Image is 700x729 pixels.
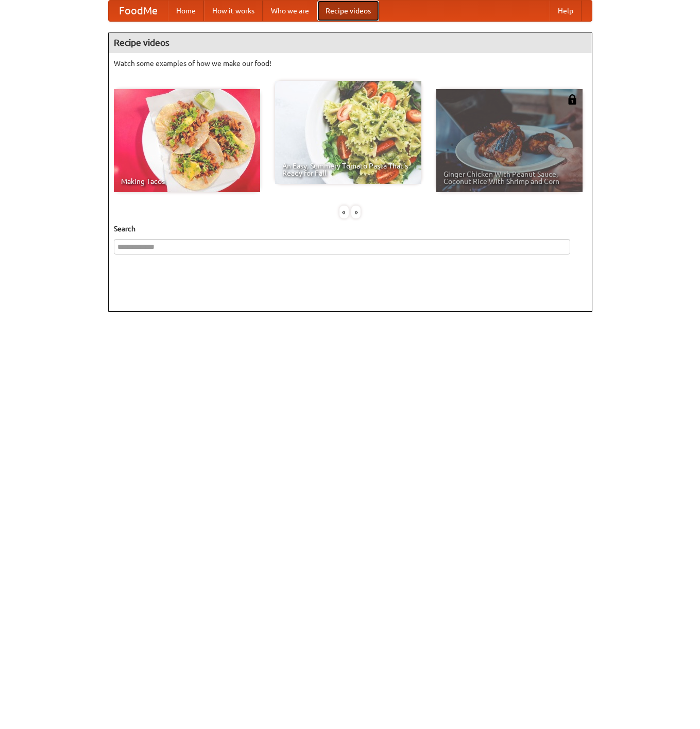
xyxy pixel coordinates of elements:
h5: Search [114,224,587,234]
a: Help [550,1,582,21]
img: 483408.png [567,94,577,105]
p: Watch some examples of how we make our food! [114,58,587,69]
a: Home [168,1,204,21]
a: An Easy, Summery Tomato Pasta That's Ready for Fall [275,81,421,184]
div: » [351,206,361,218]
a: How it works [204,1,263,21]
a: FoodMe [109,1,168,21]
a: Recipe videos [317,1,379,21]
span: Making Tacos [121,178,253,185]
div: « [339,206,349,218]
h4: Recipe videos [109,32,592,53]
a: Who we are [263,1,317,21]
span: An Easy, Summery Tomato Pasta That's Ready for Fall [282,162,414,177]
a: Making Tacos [114,89,260,192]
